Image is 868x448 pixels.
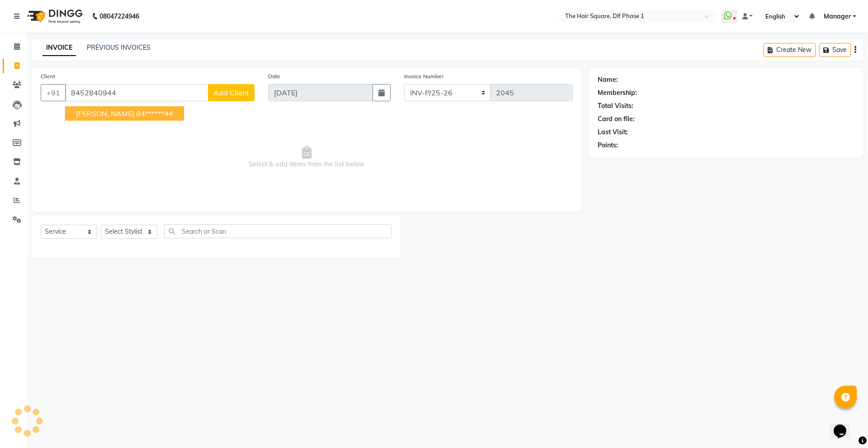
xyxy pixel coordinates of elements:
button: Add Client [208,84,255,101]
input: Search by Name/Mobile/Email/Code [65,84,208,101]
span: Manager [824,12,851,21]
div: Last Visit: [598,127,628,137]
iframe: chat widget [830,412,859,439]
span: Select & add items from the list below [41,112,573,203]
button: Save [819,43,851,57]
div: Membership: [598,88,637,98]
div: Card on file: [598,114,635,124]
label: Invoice Number [404,72,443,80]
button: +91 [41,84,66,101]
div: Points: [598,141,618,150]
img: logo [23,4,85,29]
div: Name: [598,75,618,85]
span: [PERSON_NAME] [76,109,134,118]
span: Add Client [213,88,249,97]
input: Search or Scan [164,224,392,238]
div: Total Visits: [598,101,633,111]
label: Client [41,72,55,80]
label: Date [268,72,280,80]
b: 08047224946 [99,4,139,29]
button: Create New [764,43,816,57]
a: INVOICE [42,40,76,56]
a: PREVIOUS INVOICES [87,43,151,52]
